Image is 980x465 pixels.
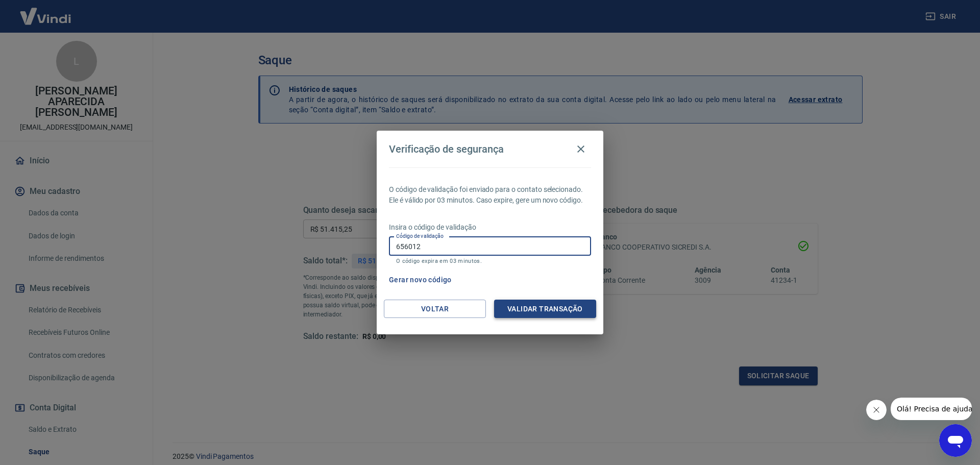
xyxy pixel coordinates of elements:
[396,258,584,264] p: O código expira em 03 minutos.
[866,400,887,420] iframe: Fechar mensagem
[385,271,456,289] button: Gerar novo código
[494,300,596,319] button: Validar transação
[389,143,504,155] h4: Verificação de segurança
[396,232,444,240] label: Código de validação
[891,398,972,420] iframe: Mensagem da empresa
[939,424,972,457] iframe: Botão para abrir a janela de mensagens
[389,222,591,233] p: Insira o código de validação
[389,184,591,206] p: O código de validação foi enviado para o contato selecionado. Ele é válido por 03 minutos. Caso e...
[6,7,86,15] span: Olá! Precisa de ajuda?
[384,300,486,319] button: Voltar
